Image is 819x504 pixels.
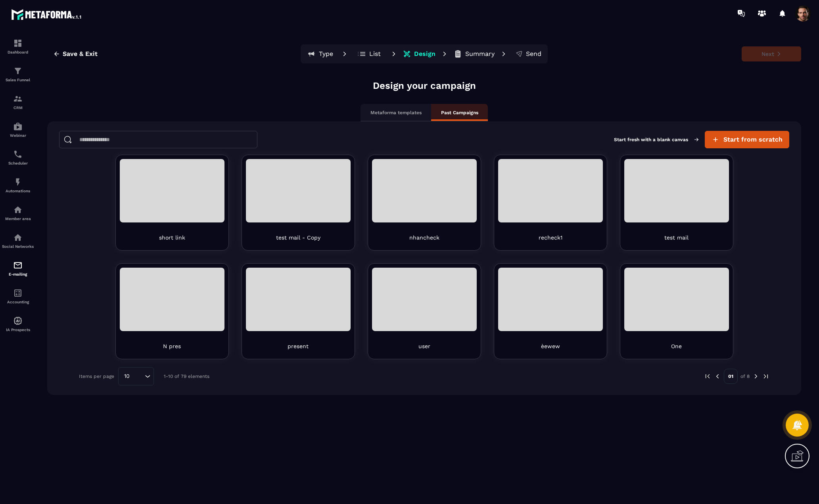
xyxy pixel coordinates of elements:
img: automations [13,316,23,326]
a: automationsautomationsMember area [2,199,34,227]
span: Start from scratch [723,136,783,144]
span: Save & Exit [63,50,98,58]
p: Member area [2,217,34,221]
p: Automations [2,189,34,193]
img: automations [13,122,23,131]
span: 10 [121,372,132,381]
p: Scheduler [2,161,34,165]
p: Design your campaign [373,79,476,92]
button: Type [302,46,338,62]
p: One [671,342,682,350]
img: next [762,373,769,380]
img: scheduler [13,149,23,159]
p: 1-10 of 79 elements [164,374,209,379]
p: CRM [2,105,34,110]
button: Start from scratch [705,131,789,148]
p: Social Networks [2,244,34,249]
p: Past Campaigns [441,109,478,116]
button: List [351,46,387,62]
p: test mail - Copy [276,234,320,241]
p: 01 [724,369,738,384]
img: email [13,261,23,270]
p: Start fresh with a blank canvas [614,137,698,142]
button: Design [401,46,438,62]
p: Accounting [2,300,34,304]
p: Sales Funnel [2,78,34,82]
p: Metaforma templates [370,109,422,116]
p: short link [159,234,185,241]
a: automationsautomationsAutomations [2,171,34,199]
p: N pres [163,342,181,350]
img: formation [13,94,23,103]
div: Search for option [118,367,154,385]
p: test mail [664,234,689,241]
p: Type [319,50,333,58]
img: prev [714,373,721,380]
p: èewew [541,342,560,350]
a: formationformationCRM [2,88,34,116]
img: automations [13,177,23,187]
img: social-network [13,233,23,242]
img: formation [13,66,23,76]
p: IA Prospects [2,328,34,332]
p: Design [414,50,435,58]
img: prev [704,373,711,380]
a: social-networksocial-networkSocial Networks [2,227,34,255]
img: next [752,373,760,380]
a: formationformationSales Funnel [2,60,34,88]
p: nhancheck [409,234,439,241]
p: E-mailing [2,272,34,276]
p: Dashboard [2,50,34,54]
p: Items per page [79,374,114,379]
button: Save & Exit [47,47,104,61]
p: Webinar [2,133,34,138]
p: recheck1 [539,234,562,241]
a: accountantaccountantAccounting [2,282,34,310]
p: Summary [465,50,495,58]
button: Send [510,46,546,62]
p: user [418,342,430,350]
button: Summary [451,46,497,62]
a: automationsautomationsWebinar [2,116,34,144]
p: of 8 [740,373,750,379]
img: logo [11,7,82,21]
p: present [288,342,309,350]
p: List [369,50,381,58]
input: Search for option [132,372,143,381]
img: automations [13,205,23,215]
a: emailemailE-mailing [2,255,34,282]
p: Send [526,50,541,58]
img: accountant [13,288,23,298]
a: formationformationDashboard [2,33,34,60]
a: schedulerschedulerScheduler [2,144,34,171]
img: formation [13,38,23,48]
